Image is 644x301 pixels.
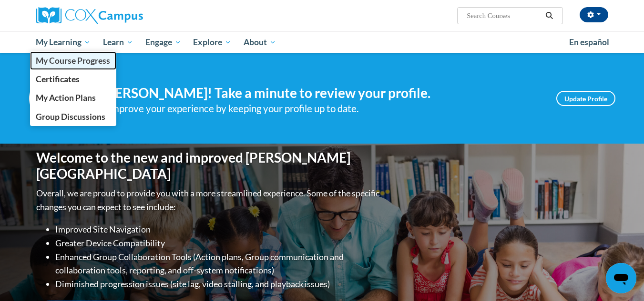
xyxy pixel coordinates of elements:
[580,7,608,22] button: Account Settings
[55,236,382,250] li: Greater Device Compatibility
[55,223,382,236] li: Improved Site Navigation
[139,31,187,53] a: Engage
[606,263,636,293] iframe: Button to launch messaging window
[36,150,382,182] h1: Welcome to the new and improved [PERSON_NAME][GEOGRAPHIC_DATA]
[36,186,382,214] p: Overall, we are proud to provide you with a more streamlined experience. Some of the specific cha...
[563,32,615,52] a: En español
[244,37,276,48] span: About
[86,101,542,117] div: Help improve your experience by keeping your profile up to date.
[86,85,542,101] h4: Hi [PERSON_NAME]! Take a minute to review your profile.
[237,31,282,53] a: About
[30,107,117,126] a: Group Discussions
[36,93,96,103] span: My Action Plans
[55,250,382,278] li: Enhanced Group Collaboration Tools (Action plans, Group communication and collaboration tools, re...
[466,10,542,21] input: Search Courses
[542,10,556,21] button: Search
[145,37,181,48] span: Engage
[556,91,615,106] a: Update Profile
[29,77,72,120] img: Profile Image
[36,7,217,24] a: Cox Campus
[30,31,97,53] a: My Learning
[36,56,110,66] span: My Course Progress
[36,7,143,24] img: Cox Campus
[22,31,623,53] div: Main menu
[97,31,139,53] a: Learn
[30,51,117,70] a: My Course Progress
[36,37,91,48] span: My Learning
[193,37,231,48] span: Explore
[36,74,80,84] span: Certificates
[36,112,105,122] span: Group Discussions
[187,31,237,53] a: Explore
[30,88,117,107] a: My Action Plans
[103,37,133,48] span: Learn
[30,70,117,88] a: Certificates
[55,277,382,291] li: Diminished progression issues (site lag, video stalling, and playback issues)
[569,37,609,47] span: En español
